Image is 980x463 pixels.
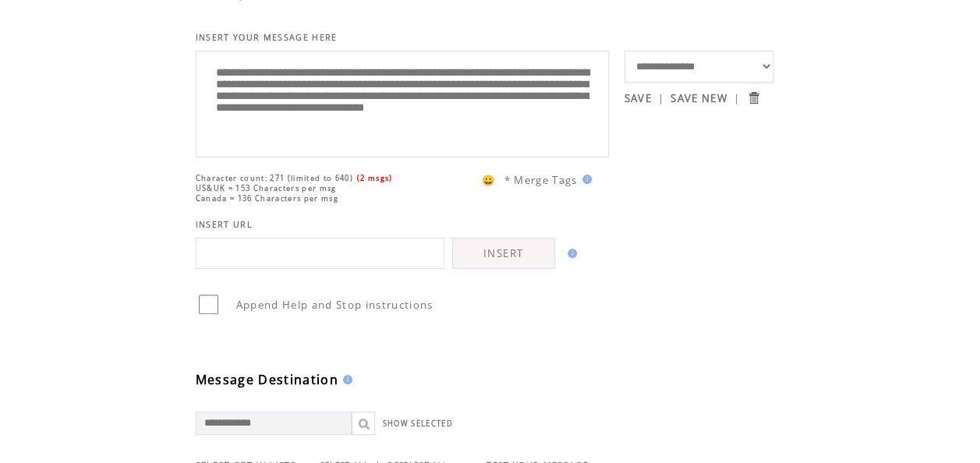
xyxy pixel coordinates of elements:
span: US&UK = 153 Characters per msg [196,183,337,193]
span: Character count: 271 (limited to 640) [196,173,353,183]
span: INSERT YOUR MESSAGE HERE [196,32,338,43]
a: INSERT [452,238,555,269]
span: | [734,91,740,105]
span: Append Help and Stop instructions [236,298,433,312]
img: help.gif [563,249,577,258]
span: INSERT URL [196,219,253,230]
span: Canada = 136 Characters per msg [196,193,338,203]
input: Submit [746,90,761,105]
a: SAVE [624,91,652,105]
span: (2 msgs) [357,173,393,183]
a: SHOW SELECTED [383,419,453,429]
span: * Merge Tags [504,173,578,187]
a: SAVE NEW [670,91,727,105]
span: Message Destination [196,371,338,388]
span: | [658,91,664,105]
span: 😀 [482,173,496,187]
img: help.gif [578,175,592,184]
img: help.gif [338,375,352,384]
